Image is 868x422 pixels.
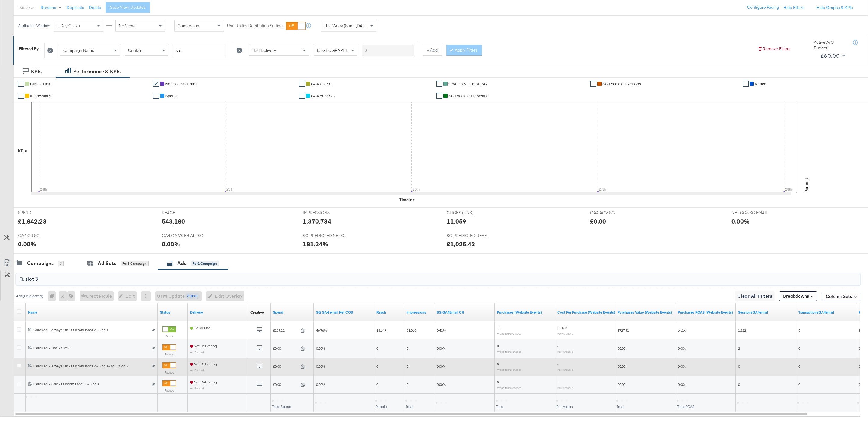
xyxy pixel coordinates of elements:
div: for 1 Campaign [191,261,219,266]
span: £0.00 [618,382,625,387]
div: 1,370,734 [303,217,331,226]
span: £0.00 [273,346,298,351]
span: £0.00 [618,364,625,369]
button: Clear All Filters [735,291,775,301]
button: Breakdowns [779,291,817,301]
span: 0 [376,364,378,369]
span: Total [496,404,504,409]
span: SG Predicted Net Cos [602,82,641,86]
span: 0.00% [437,382,446,387]
div: Campaigns [27,260,54,267]
span: SPEND [18,210,63,216]
div: Attribution Window: [18,23,51,28]
div: 0.00% [731,217,750,226]
span: Not Delivering [190,344,217,348]
span: GA4 GA vs FB att SG [448,82,487,86]
span: 0 [407,382,408,387]
div: 0.00% [162,240,180,249]
div: KPIs [18,148,27,154]
span: 46.76% [316,328,327,333]
a: ✔ [153,81,159,87]
div: Ads ( 0 Selected) [16,293,43,299]
div: £1,842.23 [18,217,46,226]
div: 0.00% [18,240,36,249]
div: Filtered By: [19,46,40,52]
span: - [557,362,558,366]
div: Ads [177,260,186,267]
span: - [557,344,558,348]
span: 13,649 [376,328,386,333]
div: £60.00 [820,51,840,60]
sub: Ad Paused [190,350,204,354]
span: 2 [738,346,740,351]
span: IMPRESSIONS [303,210,348,216]
div: Creative [250,310,264,315]
label: Active [162,334,176,338]
div: 543,180 [162,217,185,226]
span: 31,066 [407,328,416,333]
span: Net Cos SG email [165,82,197,86]
span: £727.91 [618,328,629,333]
span: This Week (Sun - [DATE]) [324,23,369,28]
span: 0.00x [678,382,686,387]
span: 0 [497,380,499,384]
button: Rename [36,2,68,13]
span: GA4 AOV SG [590,210,635,216]
sub: Ad Paused [190,386,204,390]
span: Campaign Name [63,48,94,53]
span: GA4 GA VS FB ATT SG [162,233,207,239]
button: Configure Pacing [743,2,783,13]
span: Clear All Filters [737,292,772,300]
button: Hide Graphs & KPIs [816,5,853,11]
sub: Ad Paused [190,368,204,372]
sub: Website Purchases [497,386,521,389]
a: ✔ [743,81,749,87]
a: ✔ [436,81,442,87]
span: 0 [407,364,408,369]
span: 0 [407,346,408,351]
span: £0.00 [273,364,298,369]
span: 1,222 [738,328,746,333]
a: ✔ [18,81,24,87]
span: 11 [497,326,501,330]
span: SG PREDICTED NET COS [303,233,348,239]
a: The number of times a purchase was made tracked by your Custom Audience pixel on your website aft... [497,310,552,315]
sub: Per Purchase [557,386,573,389]
span: 0 [738,382,740,387]
button: Hide Filters [783,5,804,11]
span: 0.00% [316,346,325,351]
span: 0.00x [678,364,686,369]
a: ✔ [436,93,442,99]
a: ✔ [299,93,305,99]
label: Use Unified Attribution Setting: [227,23,284,29]
label: Paused [162,389,176,392]
span: 0 [497,362,499,366]
span: £0.00 [273,382,298,387]
div: KPIs [31,68,42,75]
span: CLICKS (LINK) [447,210,492,216]
span: SG Predicted revenue [448,94,489,98]
span: Total ROAS [677,404,694,409]
a: GA4 CR SG [437,310,492,315]
span: Had Delivery [252,48,276,53]
div: for 1 Campaign [121,261,149,266]
span: 0 [376,346,378,351]
span: Clicks (Link) [30,82,52,86]
span: GA4 CR SG [18,233,63,239]
a: Shows the creative associated with your ad. [250,310,264,315]
span: 0.41% [437,328,446,333]
button: + Add [423,45,442,56]
a: The number of people your ad was served to. [376,310,402,315]
span: 1 Day Clicks [57,23,80,28]
a: The total value of the purchase actions tracked by your Custom Audience pixel on your website aft... [618,310,673,315]
a: ✔ [153,93,159,99]
span: £0.00 [859,346,866,351]
div: Carousel - Sale - Custom Label 3 - Slot 3 [33,382,148,386]
div: Timeline [399,197,415,203]
span: 0.00% [316,382,325,387]
span: £10.83 [557,326,567,330]
span: £0.00 [859,382,866,387]
div: 3 [58,261,64,266]
a: Shows the current state of your Ad. [160,310,185,315]
a: ✔ [590,81,596,87]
